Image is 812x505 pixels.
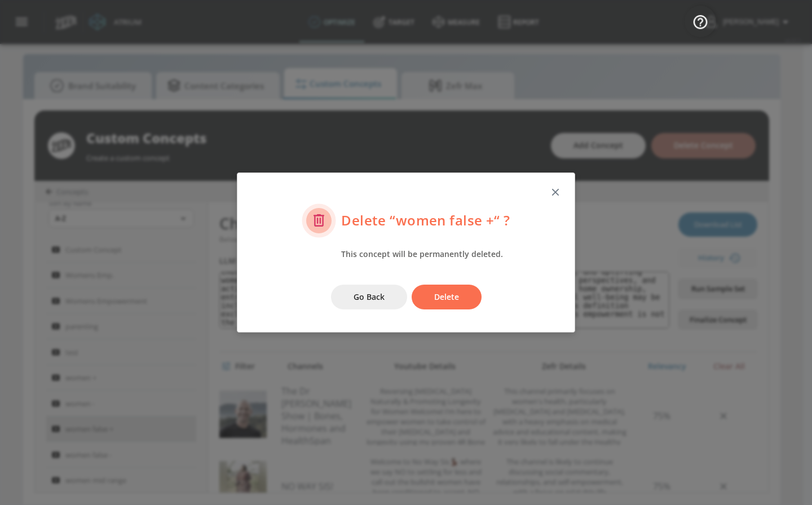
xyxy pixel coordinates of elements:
[685,6,716,37] button: Open Resource Center
[341,246,510,262] div: This concept will be permanently deleted.
[354,290,385,304] span: Go Back
[341,212,510,229] h5: Delete “ women false + “ ?
[331,285,407,310] button: Go Back
[434,290,459,304] span: Delete
[412,285,482,310] button: Delete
